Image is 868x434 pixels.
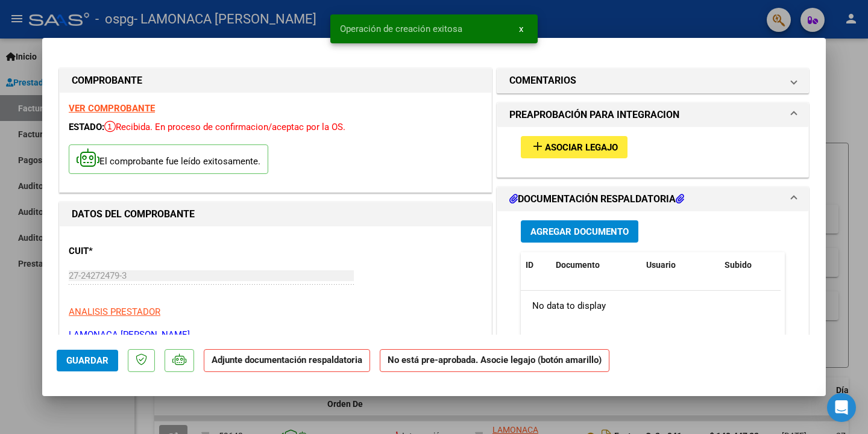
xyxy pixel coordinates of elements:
span: Recibida. En proceso de confirmacion/aceptac por la OS. [104,122,345,132]
mat-icon: add [530,139,545,153]
div: No data to display [521,291,781,321]
mat-expansion-panel-header: DOCUMENTACIÓN RESPALDATORIA [497,187,808,211]
div: Open Intercom Messenger [827,393,856,422]
h1: DOCUMENTACIÓN RESPALDATORIA [509,192,684,206]
datatable-header-cell: Subido [720,252,780,278]
button: Agregar Documento [521,220,638,243]
datatable-header-cell: Documento [551,252,641,278]
button: Asociar Legajo [521,136,627,158]
span: Documento [556,260,600,270]
span: Asociar Legajo [545,142,618,153]
span: Guardar [66,355,108,366]
mat-expansion-panel-header: COMENTARIOS [497,69,808,93]
span: Agregar Documento [530,226,629,237]
datatable-header-cell: ID [521,252,551,278]
h1: COMENTARIOS [509,73,576,88]
strong: DATOS DEL COMPROBANTE [72,208,195,220]
strong: No está pre-aprobada. Asocie legajo (botón amarillo) [380,349,609,373]
mat-expansion-panel-header: PREAPROBACIÓN PARA INTEGRACION [497,103,808,127]
p: CUIT [69,244,193,258]
button: Guardar [57,350,118,371]
span: ID [526,260,533,270]
strong: COMPROBANTE [72,75,142,86]
p: El comprobante fue leído exitosamente. [69,144,268,174]
span: x [519,23,523,34]
a: VER COMPROBANTE [69,103,155,114]
datatable-header-cell: Usuario [641,252,720,278]
h1: PREAPROBACIÓN PARA INTEGRACION [509,108,679,122]
datatable-header-cell: Acción [780,252,840,278]
span: Subido [725,260,752,270]
strong: Adjunte documentación respaldatoria [212,355,362,365]
span: Usuario [646,260,676,270]
p: LAMONACA [PERSON_NAME] [69,328,482,342]
span: ANALISIS PRESTADOR [69,306,160,317]
span: Operación de creación exitosa [340,23,462,35]
div: PREAPROBACIÓN PARA INTEGRACION [497,127,808,177]
button: x [509,18,533,40]
span: ESTADO: [69,122,104,132]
